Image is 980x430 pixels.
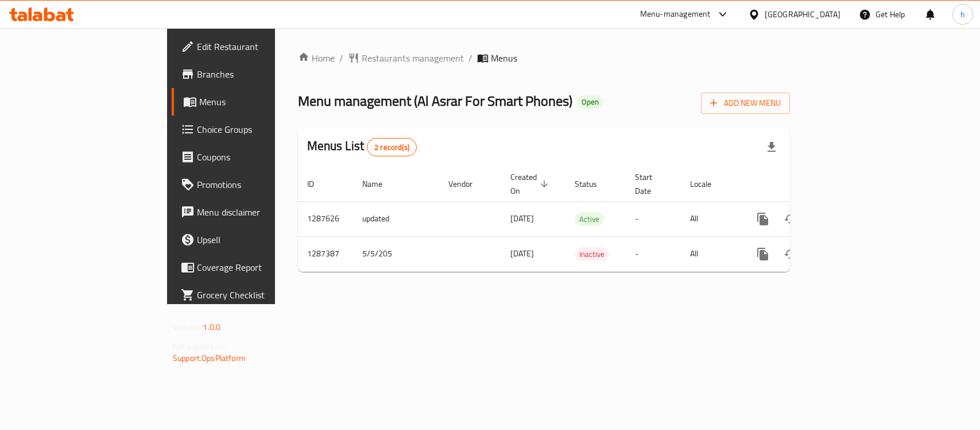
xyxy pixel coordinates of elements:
[298,167,869,272] table: enhanced table
[577,95,603,109] div: Open
[575,177,612,191] span: Status
[197,260,321,274] span: Coverage Report
[491,51,517,65] span: Menus
[635,170,667,198] span: Start Date
[203,320,220,335] span: 1.0.0
[626,201,681,236] td: -
[339,51,343,65] li: /
[172,33,331,60] a: Edit Restaurant
[172,116,331,143] a: Choice Groups
[173,320,201,335] span: Version:
[510,170,552,198] span: Created On
[197,150,321,164] span: Coupons
[172,281,331,309] a: Grocery Checklist
[172,226,331,254] a: Upsell
[348,51,464,65] a: Restaurants management
[749,205,777,233] button: more
[197,288,321,302] span: Grocery Checklist
[197,122,321,136] span: Choice Groups
[298,88,572,114] span: Menu management ( Al Asrar For Smart Phones )
[353,201,439,236] td: updated
[681,236,740,271] td: All
[960,8,965,21] span: h
[701,93,790,114] button: Add New Menu
[740,167,869,202] th: Actions
[197,205,321,219] span: Menu disclaimer
[172,88,331,116] a: Menus
[172,198,331,226] a: Menu disclaimer
[710,96,781,110] span: Add New Menu
[749,240,777,268] button: more
[758,133,785,161] div: Export file
[777,240,804,268] button: Change Status
[640,7,711,21] div: Menu-management
[353,236,439,271] td: 5/5/205
[575,248,609,261] span: Inactive
[577,97,603,107] span: Open
[367,138,417,156] div: Total records count
[468,51,472,65] li: /
[367,142,416,153] span: 2 record(s)
[197,178,321,191] span: Promotions
[510,211,534,226] span: [DATE]
[307,177,329,191] span: ID
[172,60,331,88] a: Branches
[197,40,321,53] span: Edit Restaurant
[626,236,681,271] td: -
[173,351,246,366] a: Support.OpsPlatform
[765,8,840,21] div: [GEOGRAPHIC_DATA]
[197,67,321,81] span: Branches
[510,246,534,261] span: [DATE]
[575,247,609,261] div: Inactive
[362,177,397,191] span: Name
[307,137,417,156] h2: Menus List
[575,213,604,226] span: Active
[199,95,321,109] span: Menus
[172,171,331,198] a: Promotions
[173,339,226,354] span: Get support on:
[681,201,740,236] td: All
[448,177,487,191] span: Vendor
[362,51,464,65] span: Restaurants management
[690,177,726,191] span: Locale
[777,205,804,233] button: Change Status
[172,254,331,281] a: Coverage Report
[197,233,321,247] span: Upsell
[172,143,331,171] a: Coupons
[298,51,790,65] nav: breadcrumb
